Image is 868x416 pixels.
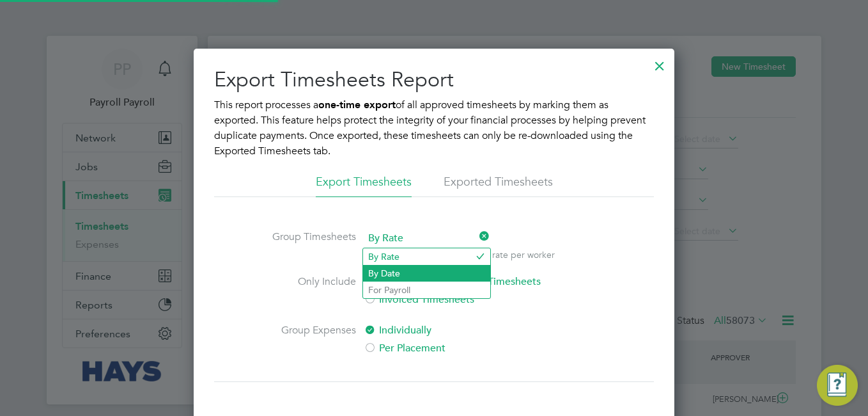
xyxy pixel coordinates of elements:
button: Engage Resource Center [817,365,858,406]
label: Per Placement [364,340,578,356]
li: By Rate [363,248,490,265]
span: By Rate [364,229,490,248]
label: Group Timesheets [260,229,356,259]
label: Group Expenses [260,323,356,356]
label: Only Include [260,274,356,307]
label: Invoiced Timesheets [364,292,578,307]
p: This report processes a of all approved timesheets by marking them as exported. This feature help... [214,97,654,159]
li: Export Timesheets [316,174,412,197]
label: Individually [364,323,578,338]
h2: Export Timesheets Report [214,67,654,93]
li: For Payroll [363,282,490,298]
li: By Date [363,265,490,282]
li: Exported Timesheets [444,174,553,197]
b: one-time export [318,99,396,111]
